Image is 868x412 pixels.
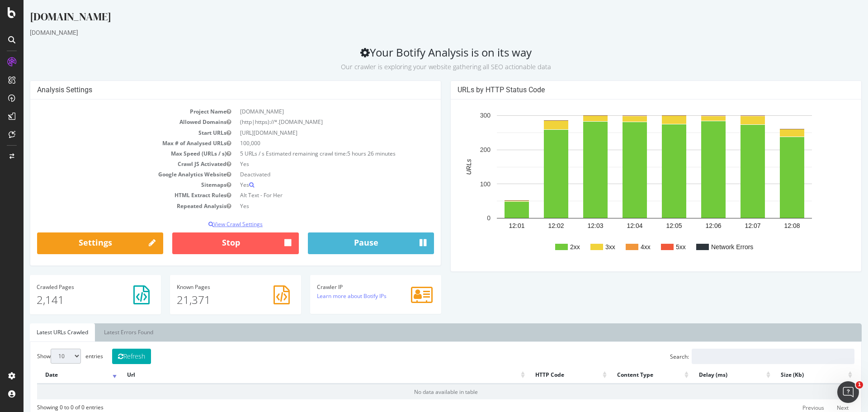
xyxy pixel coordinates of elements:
text: 12:02 [524,222,540,229]
text: Network Errors [688,243,730,251]
a: Settings [14,232,140,254]
td: [DOMAIN_NAME] [212,106,410,117]
text: 12:04 [603,222,619,229]
span: 5 hours 26 minutes [324,150,372,157]
text: 12:07 [721,222,737,229]
button: Refresh [89,349,127,364]
td: Yes [212,159,410,169]
select: Showentries [27,349,57,364]
td: Yes [212,180,410,190]
small: Our crawler is exploring your website gathering all SEO actionable data [317,62,528,71]
button: Stop [149,232,275,254]
text: 12:08 [760,222,776,229]
text: URLs [442,159,449,175]
td: Max Speed (URLs / s) [14,148,212,159]
span: 1 [856,381,863,388]
text: 4xx [617,243,627,251]
td: No data available in table [14,384,831,399]
p: 2,141 [13,292,131,308]
td: Deactivated [212,169,410,180]
td: Max # of Analysed URLs [14,138,212,148]
text: 12:05 [642,222,658,229]
td: Alt Text - For Her [212,190,410,200]
a: Latest URLs Crawled [6,323,71,341]
td: 5 URLs / s Estimated remaining crawl time: [212,148,410,159]
h4: Pages Crawled [13,284,131,290]
th: HTTP Code: activate to sort column ascending [504,366,585,384]
td: Start URLs [14,128,212,138]
a: Latest Errors Found [74,323,137,341]
h4: Crawler IP [293,284,411,290]
th: Url: activate to sort column ascending [95,366,503,384]
td: Crawl JS Activated [14,159,212,169]
div: [DOMAIN_NAME] [6,9,838,28]
td: Yes [212,201,410,211]
text: 200 [457,146,467,153]
p: 21,371 [153,292,271,308]
h2: Your Botify Analysis is on its way [6,46,838,71]
text: 5xx [652,243,662,251]
h4: Pages Known [153,284,271,290]
td: [URL][DOMAIN_NAME] [212,128,410,138]
div: Showing 0 to 0 of 0 entries [14,399,80,411]
a: Learn more about Botify IPs [293,292,363,300]
text: 100 [457,180,467,188]
p: View Crawl Settings [14,220,410,228]
div: [DOMAIN_NAME] [6,28,838,37]
text: 12:06 [682,222,698,229]
td: Google Analytics Website [14,169,212,180]
td: HTML Extract Rules [14,190,212,200]
iframe: Intercom live chat [837,381,859,403]
button: Pause [284,232,410,254]
th: Delay (ms): activate to sort column ascending [667,366,749,384]
td: 100,000 [212,138,410,148]
td: Repeated Analysis [14,201,212,211]
text: 12:03 [564,222,580,229]
text: 0 [463,215,467,222]
text: 12:01 [485,222,501,229]
label: Show entries [14,349,80,364]
h4: Analysis Settings [14,85,410,95]
td: Sitemaps [14,180,212,190]
text: 2xx [547,243,557,251]
text: 300 [457,112,467,119]
td: Project Name [14,106,212,117]
h4: URLs by HTTP Status Code [434,85,831,95]
input: Search: [668,349,831,364]
text: 3xx [582,243,592,251]
th: Content Type: activate to sort column ascending [585,366,667,384]
svg: A chart. [434,106,828,265]
th: Date: activate to sort column ascending [14,366,95,384]
td: Allowed Domains [14,117,212,127]
label: Search: [646,349,831,364]
td: (http|https)://*.[DOMAIN_NAME] [212,117,410,127]
th: Size (Kb): activate to sort column ascending [749,366,831,384]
